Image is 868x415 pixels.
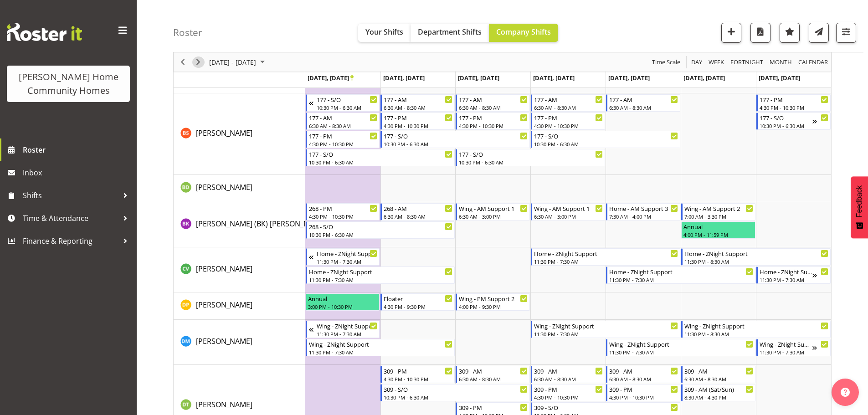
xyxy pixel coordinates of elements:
[534,384,603,394] div: 309 - PM
[684,384,753,394] div: 309 - AM (Sat/Sun)
[196,182,252,193] a: [PERSON_NAME]
[309,213,378,220] div: 4:30 PM - 10:30 PM
[780,23,800,43] button: Highlight an important date within the roster.
[380,94,455,112] div: Billie Sothern"s event - 177 - AM Begin From Tuesday, September 23, 2025 at 6:30:00 AM GMT+12:00 ...
[16,70,121,97] div: [PERSON_NAME] Home Community Homes
[684,321,828,330] div: Wing - ZNight Support
[309,339,453,348] div: Wing - ZNight Support
[531,94,605,112] div: Billie Sothern"s event - 177 - AM Begin From Thursday, September 25, 2025 at 6:30:00 AM GMT+12:00...
[196,299,252,310] a: [PERSON_NAME]
[306,131,380,148] div: Billie Sothern"s event - 177 - PM Begin From Monday, September 22, 2025 at 4:30:00 PM GMT+12:00 E...
[760,339,812,348] div: Wing - ZNight Support
[756,339,831,356] div: Daniel Marticio"s event - Wing - ZNight Support Begin From Sunday, September 28, 2025 at 11:30:00...
[534,122,603,129] div: 4:30 PM - 10:30 PM
[317,104,378,111] div: 10:30 PM - 6:30 AM
[534,249,678,258] div: Home - ZNight Support
[306,149,455,166] div: Billie Sothern"s event - 177 - S/O Begin From Monday, September 22, 2025 at 10:30:00 PM GMT+12:00...
[684,330,828,338] div: 11:30 PM - 8:30 AM
[684,394,753,401] div: 8:30 AM - 4:30 PM
[534,113,603,122] div: 177 - PM
[384,95,452,104] div: 177 - AM
[531,131,680,148] div: Billie Sothern"s event - 177 - S/O Begin From Thursday, September 25, 2025 at 10:30:00 PM GMT+12:...
[456,203,530,220] div: Brijesh (BK) Kachhadiya"s event - Wing - AM Support 1 Begin From Wednesday, September 24, 2025 at...
[721,23,741,43] button: Add a new shift
[196,218,326,229] a: [PERSON_NAME] (BK) [PERSON_NAME]
[308,294,378,303] div: Annual
[534,375,603,383] div: 6:30 AM - 8:30 AM
[418,27,482,37] span: Department Shifts
[534,140,678,148] div: 10:30 PM - 6:30 AM
[458,74,499,82] span: [DATE], [DATE]
[684,258,828,265] div: 11:30 PM - 8:30 AM
[534,403,678,412] div: 309 - S/O
[534,104,603,111] div: 6:30 AM - 8:30 AM
[609,95,678,104] div: 177 - AM
[756,113,831,130] div: Billie Sothern"s event - 177 - S/O Begin From Sunday, September 28, 2025 at 10:30:00 PM GMT+13:00...
[308,303,378,310] div: 3:00 PM - 10:30 PM
[496,27,551,37] span: Company Shifts
[651,56,682,68] button: Time Scale
[756,94,831,112] div: Billie Sothern"s event - 177 - PM Begin From Sunday, September 28, 2025 at 4:30:00 PM GMT+13:00 E...
[174,247,305,292] td: Cheenee Vargas resource
[531,321,680,338] div: Daniel Marticio"s event - Wing - ZNight Support Begin From Thursday, September 25, 2025 at 11:30:...
[383,74,425,82] span: [DATE], [DATE]
[380,293,455,311] div: Daljeet Prasad"s event - Floater Begin From Tuesday, September 23, 2025 at 4:30:00 PM GMT+12:00 E...
[306,248,380,266] div: Cheenee Vargas"s event - Home - ZNight Support Begin From Sunday, September 21, 2025 at 11:30:00 ...
[534,258,678,265] div: 11:30 PM - 7:30 AM
[196,400,252,410] span: [PERSON_NAME]
[196,399,252,410] a: [PERSON_NAME]
[606,94,680,112] div: Billie Sothern"s event - 177 - AM Begin From Friday, September 26, 2025 at 6:30:00 AM GMT+12:00 E...
[384,131,528,140] div: 177 - S/O
[459,403,528,412] div: 309 - PM
[384,384,528,394] div: 309 - S/O
[306,94,380,112] div: Billie Sothern"s event - 177 - S/O Begin From Sunday, September 21, 2025 at 10:30:00 PM GMT+12:00...
[23,211,118,225] span: Time & Attendance
[380,366,455,383] div: Dipika Thapa"s event - 309 - PM Begin From Tuesday, September 23, 2025 at 4:30:00 PM GMT+12:00 En...
[707,56,726,68] button: Timeline Week
[459,204,528,213] div: Wing - AM Support 1
[459,122,528,129] div: 4:30 PM - 10:30 PM
[411,24,489,42] button: Department Shifts
[760,95,828,104] div: 177 - PM
[681,221,755,239] div: Brijesh (BK) Kachhadiya"s event - Annual Begin From Saturday, September 27, 2025 at 4:00:00 PM GM...
[769,56,793,68] span: Month
[609,104,678,111] div: 6:30 AM - 8:30 AM
[531,384,605,401] div: Dipika Thapa"s event - 309 - PM Begin From Thursday, September 25, 2025 at 4:30:00 PM GMT+12:00 E...
[306,266,455,284] div: Cheenee Vargas"s event - Home - ZNight Support Begin From Monday, September 22, 2025 at 11:30:00 ...
[384,375,452,383] div: 4:30 PM - 10:30 PM
[309,122,378,129] div: 6:30 AM - 8:30 AM
[534,204,603,213] div: Wing - AM Support 1
[317,321,378,330] div: Wing - ZNight Support
[384,213,452,220] div: 6:30 AM - 8:30 AM
[384,303,452,310] div: 4:30 PM - 9:30 PM
[384,104,452,111] div: 6:30 AM - 8:30 AM
[174,320,305,365] td: Daniel Marticio resource
[684,204,753,213] div: Wing - AM Support 2
[606,203,680,220] div: Brijesh (BK) Kachhadiya"s event - Home - AM Support 3 Begin From Friday, September 26, 2025 at 7:...
[459,113,528,122] div: 177 - PM
[23,189,118,202] span: Shifts
[683,222,753,231] div: Annual
[534,95,603,104] div: 177 - AM
[797,56,830,68] button: Month
[609,348,753,356] div: 11:30 PM - 7:30 AM
[841,388,850,397] img: help-xxl-2.png
[456,94,530,112] div: Billie Sothern"s event - 177 - AM Begin From Wednesday, September 24, 2025 at 6:30:00 AM GMT+12:0...
[681,248,831,266] div: Cheenee Vargas"s event - Home - ZNight Support Begin From Saturday, September 27, 2025 at 11:30:0...
[309,348,453,356] div: 11:30 PM - 7:30 AM
[459,366,528,375] div: 309 - AM
[208,56,257,68] span: [DATE] - [DATE]
[173,27,202,38] h4: Roster
[609,339,753,348] div: Wing - ZNight Support
[208,56,269,68] button: September 22 - 28, 2025
[459,294,528,303] div: Wing - PM Support 2
[309,149,453,159] div: 177 - S/O
[190,52,206,72] div: Next
[384,140,528,148] div: 10:30 PM - 6:30 AM
[534,131,678,140] div: 177 - S/O
[196,336,252,346] span: [PERSON_NAME]
[760,113,812,122] div: 177 - S/O
[681,384,755,401] div: Dipika Thapa"s event - 309 - AM (Sat/Sun) Begin From Saturday, September 27, 2025 at 8:30:00 AM G...
[309,222,453,231] div: 268 - S/O
[609,213,678,220] div: 7:30 AM - 4:00 PM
